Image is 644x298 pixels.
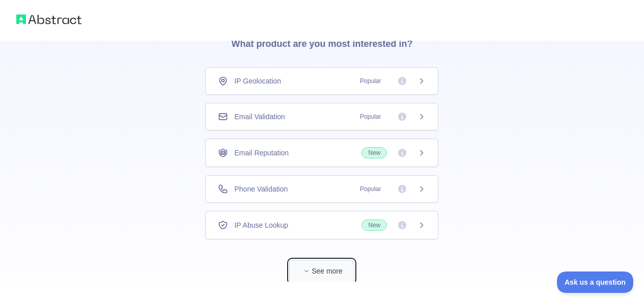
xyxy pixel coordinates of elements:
[215,16,429,67] h3: What product are you most interested in?
[354,76,387,86] span: Popular
[16,12,81,26] img: Abstract logo
[234,112,285,122] span: Email Validation
[361,147,387,158] span: New
[234,220,288,230] span: IP Abuse Lookup
[557,272,634,293] iframe: Toggle Customer Support
[354,112,387,122] span: Popular
[234,76,281,86] span: IP Geolocation
[234,148,289,158] span: Email Reputation
[234,184,288,194] span: Phone Validation
[289,260,354,283] button: See more
[354,184,387,194] span: Popular
[361,220,387,231] span: New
